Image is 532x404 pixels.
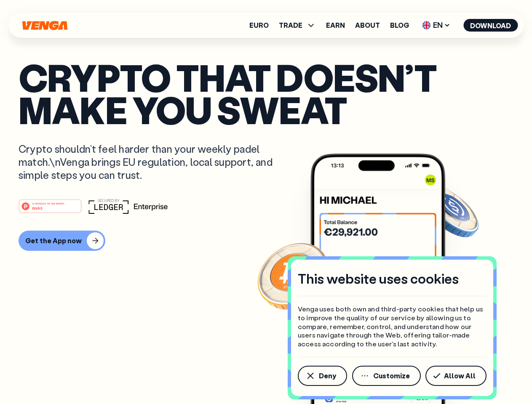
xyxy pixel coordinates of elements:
img: flag-uk [422,21,430,29]
span: Allow All [444,372,476,379]
p: Crypto shouldn’t feel harder than your weekly padel match.\nVenga brings EU regulation, local sup... [19,142,285,182]
div: Get the App now [25,237,82,245]
button: Download [463,19,518,32]
button: Deny [298,366,347,386]
a: Blog [390,22,409,29]
a: Earn [326,22,345,29]
p: Venga uses both own and third-party cookies that help us to improve the quality of our service by... [298,305,487,348]
button: Allow All [425,366,487,386]
p: Crypto that doesn’t make you sweat [19,61,513,125]
span: TRADE [279,20,316,30]
span: TRADE [279,22,302,29]
a: Get the App now [19,231,513,251]
span: EN [419,19,453,32]
span: Deny [319,372,336,379]
button: Get the App now [19,231,105,251]
tspan: #1 PRODUCT OF THE MONTH [32,202,64,205]
a: Euro [249,22,269,29]
button: Customize [352,366,421,386]
img: USDC coin [420,181,481,242]
span: Customize [373,372,410,379]
h4: This website uses cookies [298,270,459,287]
a: About [355,22,380,29]
a: #1 PRODUCT OF THE MONTHWeb3 [19,204,82,215]
svg: Home [21,21,68,30]
tspan: Web3 [32,205,43,210]
img: Bitcoin [256,238,331,314]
